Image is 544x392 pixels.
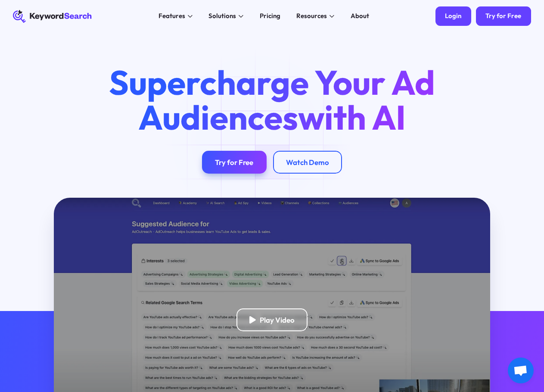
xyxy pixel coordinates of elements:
div: Watch Demo [286,158,329,167]
div: Play Video [260,315,295,324]
div: Try for Free [485,12,521,20]
div: Pricing [260,11,280,21]
a: Open chat [508,358,534,383]
div: About [351,11,369,21]
a: Login [435,6,471,26]
div: Login [445,12,461,20]
div: Solutions [208,11,236,21]
div: Try for Free [215,158,253,167]
h1: Supercharge Your Ad Audiences [94,65,450,134]
div: Resources [296,11,327,21]
a: Try for Free [202,151,266,174]
a: Pricing [255,10,285,23]
span: with AI [298,96,406,138]
a: Try for Free [476,6,531,26]
a: About [345,10,374,23]
div: Features [159,11,185,21]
